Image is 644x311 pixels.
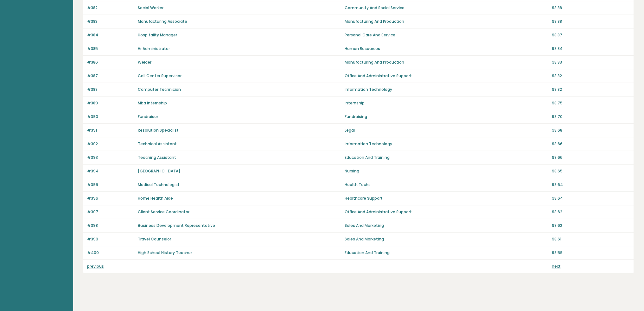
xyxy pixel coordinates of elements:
p: Office And Administrative Support [345,209,548,215]
p: 98.75 [552,100,630,106]
a: Teaching Assistant [138,155,176,160]
p: 98.82 [552,73,630,79]
p: 98.65 [552,168,630,174]
p: #382 [87,5,134,11]
p: 98.83 [552,59,630,65]
p: 98.88 [552,5,630,11]
a: Business Development Representative [138,223,215,228]
a: previous [87,264,104,269]
p: 98.82 [552,87,630,92]
p: #393 [87,155,134,160]
p: Information Technology [345,141,548,147]
p: #394 [87,168,134,174]
p: Personal Care And Service [345,32,548,38]
p: #383 [87,19,134,24]
p: Office And Administrative Support [345,73,548,79]
a: Call Center Supervisor [138,73,182,78]
p: 98.66 [552,155,630,160]
p: Health Techs [345,182,548,188]
p: Education And Training [345,250,548,256]
p: #398 [87,223,134,228]
p: 98.70 [552,114,630,120]
a: Fundraiser [138,114,158,119]
p: Information Technology [345,87,548,92]
p: Sales And Marketing [345,236,548,242]
p: 98.88 [552,19,630,24]
p: 98.68 [552,128,630,133]
p: #388 [87,87,134,92]
p: #389 [87,100,134,106]
p: 98.87 [552,32,630,38]
a: Mba Internship [138,100,167,106]
p: #399 [87,236,134,242]
p: 98.66 [552,141,630,147]
a: [GEOGRAPHIC_DATA] [138,168,180,174]
p: #386 [87,59,134,65]
a: Resolution Specialist [138,128,179,133]
a: Social Worker [138,5,163,10]
p: #384 [87,32,134,38]
a: Technical Assistant [138,141,177,146]
a: Hospitality Manager [138,32,177,38]
p: #396 [87,196,134,201]
p: 98.62 [552,223,630,228]
p: #391 [87,128,134,133]
p: Community And Social Service [345,5,548,11]
p: 98.61 [552,236,630,242]
a: Welder [138,59,151,65]
a: next [552,264,560,269]
p: Nursing [345,168,548,174]
p: Manufacturing And Production [345,59,548,65]
a: Medical Technologist [138,182,180,187]
p: 98.59 [552,250,630,256]
p: Human Resources [345,46,548,52]
p: 98.62 [552,209,630,215]
p: 98.64 [552,196,630,201]
p: Internship [345,100,548,106]
p: #400 [87,250,134,256]
a: Computer Technician [138,87,181,92]
p: 98.84 [552,46,630,52]
a: Travel Counselor [138,236,171,242]
p: #395 [87,182,134,188]
a: Home Health Aide [138,196,173,201]
a: High School History Teacher [138,250,192,255]
p: 98.64 [552,182,630,188]
p: #392 [87,141,134,147]
p: #387 [87,73,134,79]
a: Hr Administrator [138,46,170,51]
p: #397 [87,209,134,215]
p: Manufacturing And Production [345,19,548,24]
a: Manufacturing Associate [138,19,187,24]
p: Sales And Marketing [345,223,548,228]
p: Education And Training [345,155,548,160]
p: #385 [87,46,134,52]
p: Healthcare Support [345,196,548,201]
p: Fundraising [345,114,548,120]
p: Legal [345,128,548,133]
p: #390 [87,114,134,120]
a: Client Service Coordinator [138,209,189,215]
